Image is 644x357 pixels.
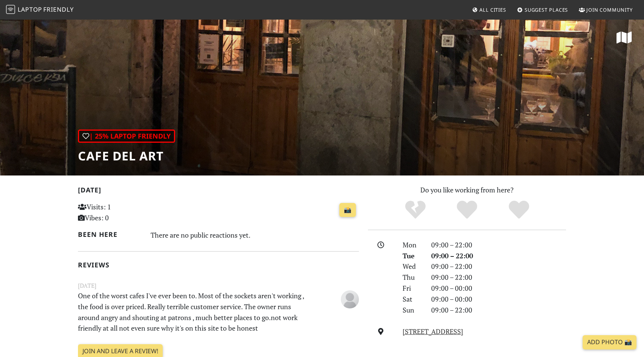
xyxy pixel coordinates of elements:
span: Laptop [18,5,42,14]
a: 📸 [339,203,356,217]
div: 09:00 – 22:00 [427,250,571,261]
p: Do you like working from here? [368,185,566,195]
div: Tue [398,250,427,261]
img: LaptopFriendly [6,5,15,14]
div: 09:00 – 22:00 [427,305,571,316]
a: Add Photo 📸 [583,335,636,349]
div: Fri [398,283,427,294]
h1: Cafe del Art [78,149,175,163]
div: 09:00 – 00:00 [427,294,571,305]
p: One of the worst cafes I've ever been to. Most of the sockets aren't working , the food is over p... [73,290,315,334]
span: Join Community [586,6,633,13]
div: Yes [441,200,493,220]
span: Friendly [43,5,73,14]
span: Anonymous [341,294,359,303]
div: 09:00 – 22:00 [427,272,571,283]
div: 09:00 – 00:00 [427,283,571,294]
small: [DATE] [73,281,363,290]
a: All Cities [469,3,509,17]
div: Sat [398,294,427,305]
span: All Cities [479,6,506,13]
a: LaptopFriendly LaptopFriendly [6,3,74,17]
div: Definitely! [493,200,545,220]
a: Suggest Places [514,3,571,17]
div: There are no public reactions yet. [151,229,359,241]
div: Thu [398,272,427,283]
div: Wed [398,261,427,272]
div: Sun [398,305,427,316]
div: Mon [398,240,427,250]
div: | 25% Laptop Friendly [78,130,175,143]
span: Suggest Places [525,6,568,13]
a: Join Community [576,3,636,17]
p: Visits: 1 Vibes: 0 [78,201,166,223]
h2: Reviews [78,261,359,269]
h2: [DATE] [78,186,359,197]
h2: Been here [78,230,142,238]
div: 09:00 – 22:00 [427,240,571,250]
div: 09:00 – 22:00 [427,261,571,272]
div: No [389,200,441,220]
img: blank-535327c66bd565773addf3077783bbfce4b00ec00e9fd257753287c682c7fa38.png [341,290,359,308]
a: [STREET_ADDRESS] [403,327,463,336]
